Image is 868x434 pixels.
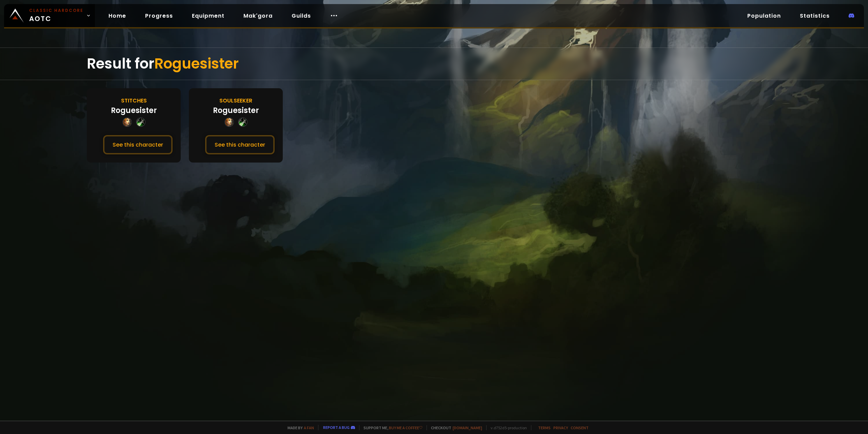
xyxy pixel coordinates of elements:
[29,7,83,24] span: AOTC
[121,96,147,105] div: Stitches
[219,96,252,105] div: Soulseeker
[238,9,278,23] a: Mak'gora
[111,105,157,116] div: Roguesister
[205,135,275,154] button: See this character
[87,48,781,80] div: Result for
[103,135,173,154] button: See this character
[103,9,132,23] a: Home
[154,54,239,74] span: Roguesister
[140,9,178,23] a: Progress
[4,4,95,27] a: Classic HardcoreAOTC
[323,425,350,430] a: Report a bug
[213,105,259,116] div: Roguesister
[571,425,589,430] a: Consent
[186,9,230,23] a: Equipment
[286,9,316,23] a: Guilds
[538,425,551,430] a: Terms
[794,9,835,23] a: Statistics
[283,425,314,430] span: Made by
[29,7,83,14] small: Classic Hardcore
[359,425,422,430] span: Support me,
[553,425,568,430] a: Privacy
[389,425,422,430] a: Buy me a coffee
[742,9,786,23] a: Population
[427,425,482,430] span: Checkout
[453,425,482,430] a: [DOMAIN_NAME]
[486,425,527,430] span: v. d752d5 - production
[304,425,314,430] a: a fan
